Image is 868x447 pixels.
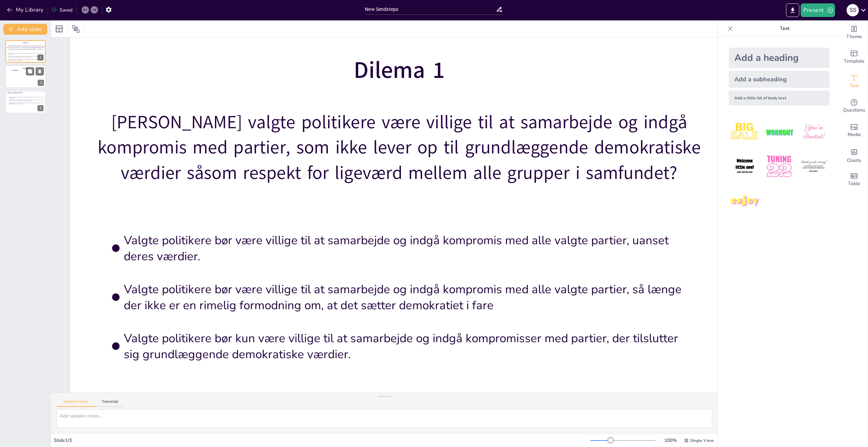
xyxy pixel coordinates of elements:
span: Valgte politikere bør kun være villige til at samarbejde og indgå kompromisser med partier, der t... [9,59,44,61]
span: Single View [690,438,714,443]
button: Transcript [95,399,125,407]
span: Valgte politikere bør være villige til at samarbejde og indgå kompromis med alle valgte partier, ... [120,205,684,296]
div: Saved [51,7,72,13]
button: Present [801,3,835,17]
span: Table [848,180,860,187]
div: Get real-time input from your audience [840,94,868,118]
span: Valgte politikere bør være villige til at samarbejde og indgå kompromis med alle valgte partier, ... [10,96,45,98]
p: Text [736,20,834,37]
img: 4.jpeg [729,151,761,182]
div: Add images, graphics, shapes or video [840,118,868,143]
div: Change the overall theme [840,20,868,45]
img: 3.jpeg [798,116,830,148]
span: Dilema 1 [367,52,461,93]
span: Valgte politikere bør kun være villige til at samarbejde og indgå kompromisser med partier, der t... [110,302,674,393]
span: Valgte politikere bør være villige til at samarbejde og indgå kompromis med alle valgte partier, ... [9,56,44,58]
span: Valgte politikere bør være villige til at samarbejde og indgå kompromis med alle valgte partier, ... [9,53,44,55]
div: 2 [38,80,44,86]
span: Valgte politikere bør være villige til at samarbejde og indgå kompromis med alle valgte partier, ... [115,253,679,344]
button: S S [847,3,859,17]
span: Media [848,131,861,138]
div: 1 [37,54,44,61]
p: [PERSON_NAME] valgte politikere være villige til at samarbejde og indgå kompromis med partier, so... [92,79,720,220]
div: Layout [54,23,65,34]
img: 7.jpeg [729,185,761,217]
span: Valgte politikere bør kun være villige til at samarbejde og indgå kompromisser med partier, der t... [10,102,45,104]
span: Kontekst: [12,70,18,72]
div: Slide 1 / 3 [54,437,590,444]
span: Charts [847,157,861,164]
div: S S [847,4,859,16]
button: Add slide [3,24,47,35]
button: My Library [5,4,46,15]
p: [PERSON_NAME] valgte politikere være villige til at samarbejde og indgå kompromis med partier, so... [6,45,45,50]
span: Text [849,82,859,89]
button: Export to PowerPoint [786,3,799,17]
div: Add ready made slides [840,45,868,69]
div: 3 [5,91,46,113]
div: Add a little bit of body text [729,90,830,105]
span: Questions [843,106,865,114]
div: Add a table [840,167,868,192]
span: Ask your question here... [7,92,23,94]
input: Insert title [365,4,496,14]
img: 5.jpeg [763,151,795,182]
div: Add a heading [729,48,830,68]
div: 3 [37,105,44,111]
img: 1.jpeg [729,116,761,148]
img: 2.jpeg [763,116,795,148]
button: Speaker Notes [56,399,95,407]
div: 2 [5,65,46,88]
div: 1 [5,40,46,63]
div: Add a subheading [729,71,830,88]
div: Add text boxes [840,69,868,94]
div: Add charts and graphs [840,143,868,167]
span: Valgte politikere bør være villige til at samarbejde og indgå kompromis med alle valgte partier, ... [10,99,45,101]
button: Duplicate Slide [26,67,34,76]
div: 100 % [662,437,679,444]
img: 6.jpeg [798,151,830,182]
span: Template [844,57,865,65]
span: Dilema 2 [23,68,29,70]
span: Position [72,25,80,33]
span: Theme [846,33,862,40]
span: Dilema 1 [23,42,28,44]
button: Delete Slide [36,67,44,76]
